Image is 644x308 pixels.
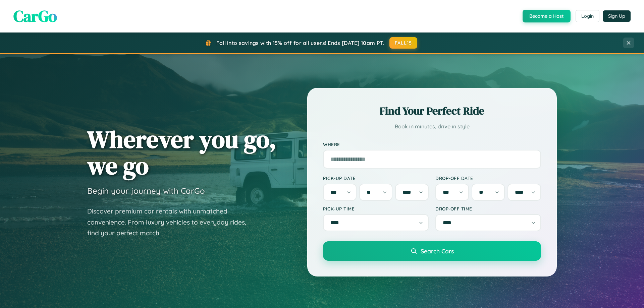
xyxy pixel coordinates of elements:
label: Drop-off Time [435,206,541,211]
button: FALL15 [389,37,418,49]
span: Fall into savings with 15% off for all users! Ends [DATE] 10am PT. [216,40,384,46]
label: Pick-up Time [323,206,429,211]
span: Search Cars [421,247,454,255]
label: Pick-up Date [323,175,429,181]
h2: Find Your Perfect Ride [323,104,541,118]
p: Book in minutes, drive in style [323,122,541,131]
button: Search Cars [323,241,541,261]
button: Sign Up [603,10,631,22]
p: Discover premium car rentals with unmatched convenience. From luxury vehicles to everyday rides, ... [87,206,255,239]
button: Login [576,10,599,22]
label: Drop-off Date [435,175,541,181]
label: Where [323,141,541,147]
h3: Begin your journey with CarGo [87,186,205,196]
button: Become a Host [523,10,571,22]
span: CarGo [13,5,57,27]
h1: Wherever you go, we go [87,126,276,179]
